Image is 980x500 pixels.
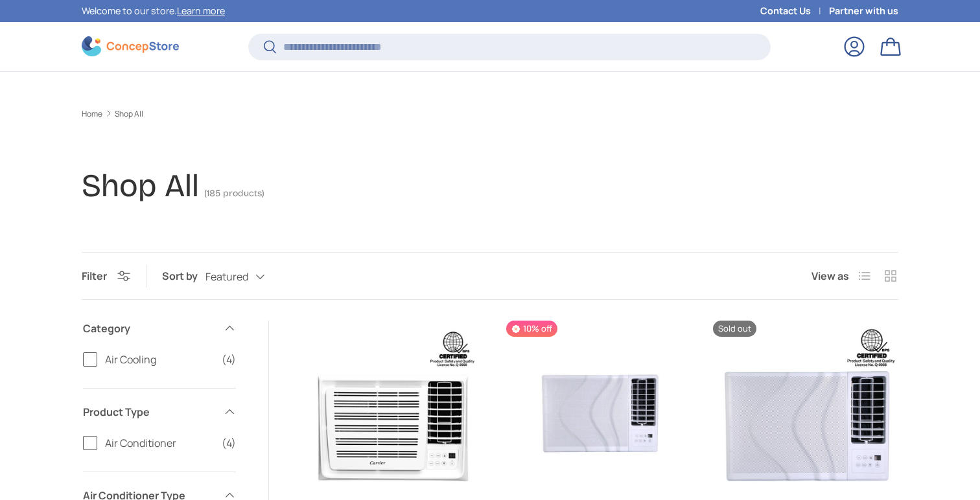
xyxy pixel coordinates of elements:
h1: Shop All [82,166,199,205]
span: (4) [222,435,236,451]
button: Filter [82,269,130,283]
img: ConcepStore [82,36,179,56]
span: Sold out [713,321,756,337]
a: Contact Us [760,4,829,18]
span: Air Conditioner [105,435,214,451]
a: Shop All [115,110,143,118]
span: (4) [222,352,236,367]
summary: Category [83,305,236,352]
label: Sort by [162,268,205,284]
span: 10% off [506,321,557,337]
nav: Breadcrumbs [82,108,898,120]
span: Category [83,321,215,336]
summary: Product Type [83,389,236,435]
a: Learn more [177,5,225,17]
p: Welcome to our store. [82,4,225,18]
span: Air Cooling [105,352,214,367]
span: Filter [82,269,107,283]
span: View as [811,268,849,284]
span: (185 products) [204,188,264,199]
span: Product Type [83,404,215,420]
a: Home [82,110,102,118]
span: Featured [205,271,248,283]
button: Featured [205,266,291,288]
a: Partner with us [829,4,898,18]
